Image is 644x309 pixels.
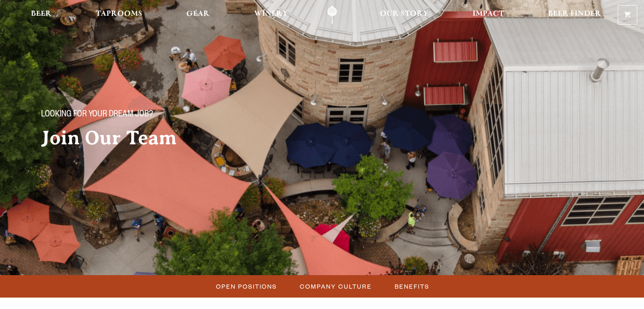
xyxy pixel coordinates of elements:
a: Company Culture [295,280,376,292]
a: Benefits [390,280,434,292]
a: Taprooms [90,6,148,25]
a: Beer [25,6,57,25]
span: Winery [254,11,288,17]
a: Our Story [374,6,434,25]
a: Beer Finder [542,6,607,25]
a: Open Positions [211,280,281,292]
span: Beer [31,11,52,17]
span: Company Culture [300,280,372,292]
a: Gear [181,6,215,25]
span: Taprooms [96,11,142,17]
h2: Join Our Team [41,127,305,149]
span: Open Positions [216,280,277,292]
span: Looking for your dream job? [41,110,153,121]
a: Odell Home [316,6,348,25]
span: Benefits [395,280,429,292]
a: Winery [249,6,293,25]
span: Beer Finder [548,11,601,17]
span: Gear [186,11,210,17]
span: Our Story [380,11,428,17]
span: Impact [473,11,504,17]
a: Impact [467,6,509,25]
